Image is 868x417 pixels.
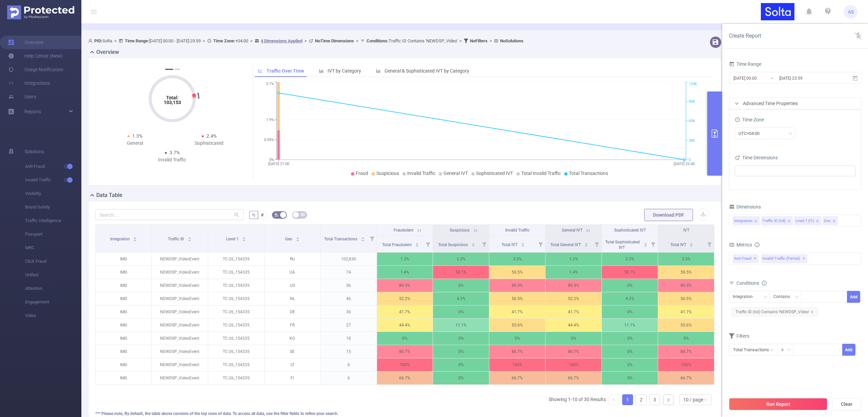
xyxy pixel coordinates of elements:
[361,239,364,241] i: icon: caret-down
[521,242,525,244] i: icon: caret-up
[433,358,489,371] p: 0%
[443,171,468,176] span: General IVT
[266,118,274,122] tspan: 1.9%
[377,292,433,305] p: 52.2%
[166,95,178,100] tspan: Total:
[96,292,152,305] p: IMG
[96,305,152,318] p: IMG
[96,48,119,56] h2: Overview
[8,49,63,63] a: Help Center (New)
[658,319,714,332] p: 55.6%
[489,345,545,358] p: 86.7%
[274,213,278,217] i: icon: bg-colors
[433,332,489,345] p: 0%
[377,305,433,318] p: 41.7%
[261,38,302,43] u: 4 Dimensions Applied
[170,150,180,155] span: 3.7%
[242,239,246,241] i: icon: caret-down
[546,279,601,292] p: 89.3%
[738,128,764,139] div: UTC+04:00
[248,38,255,43] span: >
[832,219,836,223] i: icon: close
[704,398,708,402] i: icon: down
[736,280,767,286] span: Conditions
[602,279,658,292] p: 0%
[264,358,320,371] p: LT
[96,372,152,384] p: IMG
[433,319,489,332] p: 11.1%
[264,372,320,384] p: FI
[658,266,714,279] p: 59.5%
[377,266,433,279] p: 1.4%
[471,242,475,246] div: Sort
[737,167,738,175] input: filter select
[666,398,670,402] i: icon: right
[489,319,545,332] p: 55.6%
[367,38,389,43] b: Conditions :
[8,36,44,49] a: Overview
[361,236,365,240] div: Sort
[165,69,173,70] button: 1
[644,209,693,221] button: Download PDF
[201,38,207,43] span: >
[546,345,601,358] p: 86.7%
[729,98,861,109] div: icon: rightAdvanced Time Properties
[663,394,674,405] li: Next Page
[585,244,588,246] i: icon: caret-down
[546,332,601,345] p: 0%
[302,38,309,43] span: >
[733,74,788,83] input: Start date
[778,74,833,83] input: End date
[377,253,433,265] p: 1.3%
[152,253,208,265] p: NEWDSP_VideoEvent
[823,216,838,225] li: Geo
[644,242,648,244] i: icon: caret-up
[546,292,601,305] p: 52.2%
[172,140,246,147] div: Sophisticated
[315,38,354,43] b: No Time Dimensions
[152,332,208,345] p: NEWDSP_VideoEvent
[848,5,854,19] span: AS
[489,305,545,318] p: 41.7%
[472,242,475,244] i: icon: caret-up
[650,395,660,405] a: 3
[25,282,81,295] span: Attention
[377,345,433,358] p: 86.7%
[98,140,172,147] div: General
[133,239,137,241] i: icon: caret-down
[376,68,381,73] i: icon: bar-chart
[296,236,299,238] i: icon: caret-up
[96,345,152,358] p: IMG
[438,242,469,247] span: Total Suspicious
[562,228,583,233] span: General IVT
[25,227,81,241] span: Passport
[670,242,687,247] span: Total IVT
[321,305,377,318] p: 36
[733,254,758,263] span: Anti-Fraud
[683,228,689,233] span: IVT
[24,145,44,158] span: Solutions
[795,295,799,300] i: icon: down
[25,200,81,214] span: Brand Safety
[636,394,647,405] li: 2
[754,219,757,223] i: icon: close
[152,372,208,384] p: NEWDSP_VideoEvent
[377,279,433,292] p: 89.3%
[735,101,739,105] i: icon: right
[489,292,545,305] p: 56.5%
[476,171,513,176] span: Sophisticated IVT
[264,292,320,305] p: NL
[658,345,714,358] p: 86.7%
[816,219,819,223] i: icon: close
[208,279,264,292] p: TC-26_154335
[602,305,658,318] p: 0%
[733,216,759,225] li: Integration
[377,319,433,332] p: 44.4%
[208,345,264,358] p: TC-26_154335
[729,33,761,39] span: Create Report
[25,295,81,309] span: Engagement
[321,253,377,265] p: 102,830
[674,162,695,166] tspan: [DATE] 22:00
[152,345,208,358] p: NEWDSP_VideoEvent
[592,236,601,252] i: Filter menu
